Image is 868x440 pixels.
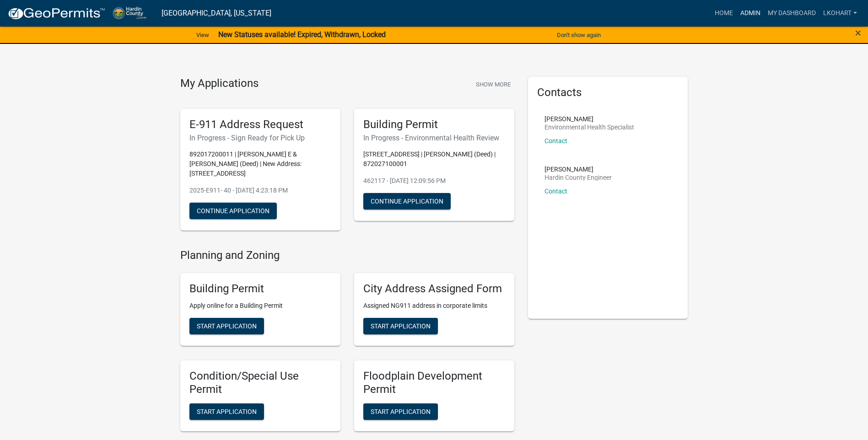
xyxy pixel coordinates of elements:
[180,77,259,91] h4: My Applications
[363,176,505,186] p: 462117 - [DATE] 12:09:56 PM
[363,150,505,169] p: [STREET_ADDRESS] | [PERSON_NAME] (Deed) | 872027100001
[113,7,154,19] img: Hardin County, Iowa
[764,5,819,22] a: My Dashboard
[711,5,737,22] a: Home
[371,322,431,330] span: Start Application
[363,134,505,142] h6: In Progress - Environmental Health Review
[189,403,264,420] button: Start Application
[545,124,634,130] p: Environmental Health Specialist
[545,188,567,195] a: Contact
[189,203,277,219] button: Continue Application
[218,30,386,39] strong: New Statuses available! Expired, Withdrawn, Locked
[189,118,331,131] h5: E-911 Address Request
[363,318,438,334] button: Start Application
[545,174,612,181] p: Hardin County Engineer
[537,86,679,99] h5: Contacts
[363,193,451,209] button: Continue Application
[371,408,431,415] span: Start Application
[189,318,264,334] button: Start Application
[363,370,505,396] h5: Floodplain Development Permit
[189,134,331,142] h6: In Progress - Sign Ready for Pick Up
[162,5,271,21] a: [GEOGRAPHIC_DATA], [US_STATE]
[545,116,634,122] p: [PERSON_NAME]
[197,408,257,415] span: Start Application
[363,301,505,311] p: Assigned NG911 address in corporate limits
[193,27,213,43] a: View
[197,322,257,330] span: Start Application
[363,403,438,420] button: Start Application
[363,282,505,295] h5: City Address Assigned Form
[737,5,764,22] a: Admin
[545,166,612,172] p: [PERSON_NAME]
[553,27,604,43] button: Don't show again
[472,77,514,92] button: Show More
[180,249,514,262] h4: Planning and Zoning
[545,137,567,145] a: Contact
[363,118,505,131] h5: Building Permit
[189,186,331,195] p: 2025-E911- 40 - [DATE] 4:23:18 PM
[855,27,861,38] button: Close
[819,5,861,22] a: lkohart
[855,27,861,39] span: ×
[189,150,331,178] p: 892017200011 | [PERSON_NAME] E & [PERSON_NAME] (Deed) | New Address: [STREET_ADDRESS]
[189,301,331,311] p: Apply online for a Building Permit
[189,282,331,295] h5: Building Permit
[189,370,331,396] h5: Condition/Special Use Permit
